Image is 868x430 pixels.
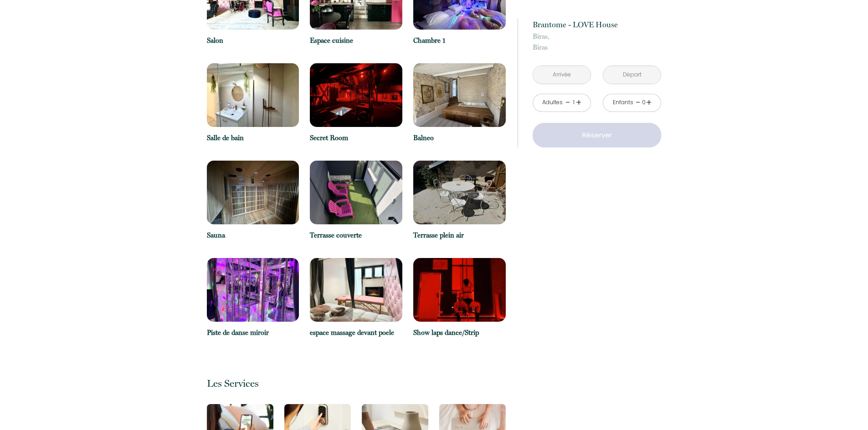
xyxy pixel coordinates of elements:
[310,327,402,338] p: espace massage devant poele
[613,98,633,107] div: Enfants
[207,35,299,46] p: Salon
[310,132,402,143] p: Secret Room
[413,161,506,224] img: 17463888866659.jpg
[207,63,299,127] img: 17140802128723.jpg
[636,96,641,110] a: -
[533,66,591,84] input: Arrivée
[207,258,299,322] img: 17463889429645.jpg
[207,161,299,224] img: 1746388786408.jpg
[310,35,402,46] p: Espace cuisine
[533,18,661,31] p: Brantome - LOVE House
[310,230,402,241] p: Terrasse couverte
[207,230,299,241] p: Sauna
[603,66,661,84] input: Départ
[207,132,299,143] p: Salle de bain
[413,258,506,322] img: 17463890490261.jpg
[533,123,661,147] button: Réserver
[642,98,646,107] div: 0
[207,377,506,390] p: Les Services
[571,98,576,107] div: 1
[533,31,661,42] span: Biras,
[413,63,506,127] img: 17463887250405.jpg
[576,96,581,110] a: +
[646,96,652,110] a: +
[413,327,506,338] p: Show laps dance/Strip
[207,327,299,338] p: Piste de danse miroir
[542,98,563,107] div: Adultes
[413,132,506,143] p: Balneo
[536,130,658,141] p: Réserver
[533,31,661,53] p: Biras
[565,96,570,110] a: -
[413,230,506,241] p: Terrasse plein air
[413,35,506,46] p: Chambre 1
[310,161,402,224] img: 17463888493202.jpg
[310,258,402,322] img: 17463889863899.jpg
[310,63,402,127] img: 1721995977219.jpg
